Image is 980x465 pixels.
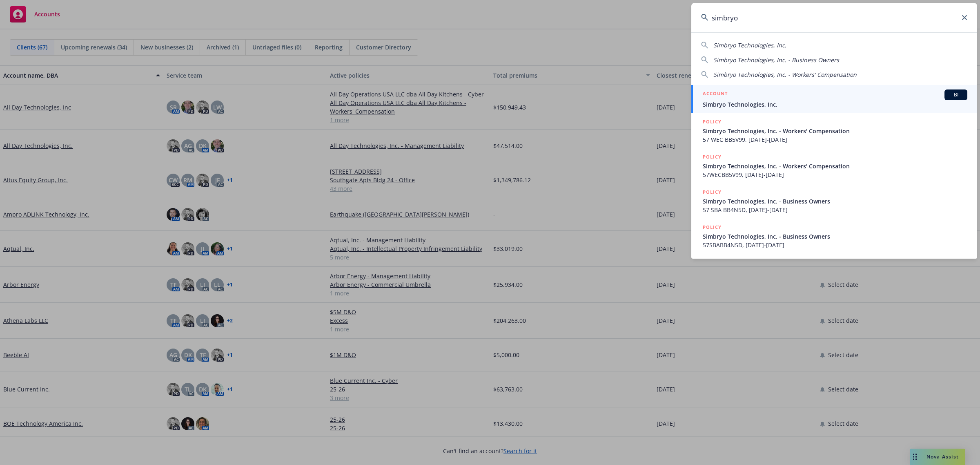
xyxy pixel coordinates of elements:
h5: POLICY [703,118,722,126]
span: Simbryo Technologies, Inc. [703,100,967,109]
span: Simbryo Technologies, Inc. - Workers' Compensation [703,127,967,135]
span: Simbryo Technologies, Inc. - Workers' Compensation [713,71,857,78]
span: BI [948,91,964,98]
span: Simbryo Technologies, Inc. - Workers' Compensation [703,162,967,170]
a: POLICYSimbryo Technologies, Inc. - Workers' Compensation57 WEC BB5V99, [DATE]-[DATE] [691,113,977,148]
span: 57 SBA BB4N5D, [DATE]-[DATE] [703,206,967,214]
a: POLICYSimbryo Technologies, Inc. - Business Owners57 SBA BB4N5D, [DATE]-[DATE] [691,183,977,219]
span: Simbryo Technologies, Inc. - Business Owners [703,232,967,241]
h5: POLICY [703,223,722,231]
h5: ACCOUNT [703,89,728,99]
h5: POLICY [703,153,722,161]
span: Simbryo Technologies, Inc. - Business Owners [713,56,839,64]
span: 57WECBB5V99, [DATE]-[DATE] [703,170,967,179]
span: Simbryo Technologies, Inc. - Business Owners [703,197,967,206]
h5: POLICY [703,188,722,196]
a: ACCOUNTBISimbryo Technologies, Inc. [691,85,977,113]
span: Simbryo Technologies, Inc. [713,41,786,49]
input: Search... [691,3,977,32]
span: 57SBABB4N5D, [DATE]-[DATE] [703,241,967,249]
a: POLICYSimbryo Technologies, Inc. - Business Owners57SBABB4N5D, [DATE]-[DATE] [691,219,977,254]
a: POLICYSimbryo Technologies, Inc. - Workers' Compensation57WECBB5V99, [DATE]-[DATE] [691,148,977,183]
span: 57 WEC BB5V99, [DATE]-[DATE] [703,135,967,144]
